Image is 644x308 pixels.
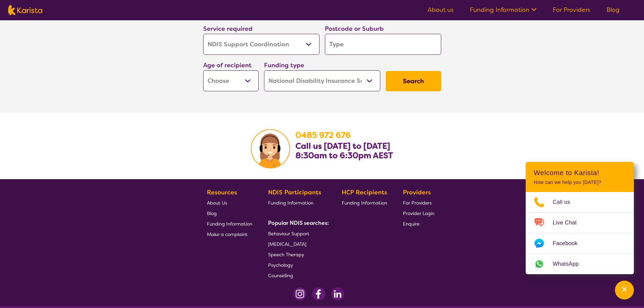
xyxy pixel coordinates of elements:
img: Facebook [312,287,326,301]
img: Karista Client Service [251,129,290,168]
a: Provider Login [403,208,434,218]
span: Speech Therapy [268,252,304,258]
span: Counselling [268,273,293,279]
b: Call us [DATE] to [DATE] [295,141,390,151]
a: For Providers [553,6,590,14]
b: Providers [403,188,431,196]
a: Funding Information [268,197,326,208]
span: Behaviour Support [268,231,309,237]
b: NDIS Participants [268,188,321,196]
button: Channel Menu [615,281,634,300]
a: About Us [207,197,252,208]
h2: Welcome to Karista! [534,169,626,177]
a: Make a complaint [207,229,252,239]
a: Blog [606,6,620,14]
span: About Us [207,200,227,206]
span: Live Chat [553,218,585,228]
label: Service required [203,25,253,33]
span: Enquire [403,221,420,227]
b: 8:30am to 6:30pm AEST [295,150,393,161]
span: Blog [207,210,217,216]
a: Blog [207,208,252,218]
span: Make a complaint [207,231,247,237]
span: Funding Information [268,200,313,206]
a: [MEDICAL_DATA] [268,239,326,249]
a: About us [428,6,454,14]
span: Facebook [553,238,586,248]
label: Age of recipient [203,61,252,69]
div: Channel Menu [526,162,634,274]
button: Search [386,71,441,91]
span: Call us [553,197,578,207]
span: For Providers [403,200,432,206]
b: HCP Recipients [342,188,387,196]
a: Psychology [268,260,326,270]
a: For Providers [403,197,434,208]
a: Speech Therapy [268,249,326,260]
b: Resources [207,188,237,196]
span: Psychology [268,262,293,268]
span: Funding Information [207,221,252,227]
img: Instagram [293,287,307,301]
label: Postcode or Suburb [325,25,384,33]
span: Funding Information [342,200,387,206]
span: WhatsApp [553,259,587,269]
span: Provider Login [403,210,434,216]
b: Popular NDIS searches: [268,219,329,227]
a: 0485 972 676 [295,130,351,141]
p: How can we help you [DATE]? [534,180,626,185]
span: [MEDICAL_DATA] [268,241,306,247]
img: LinkedIn [331,287,344,301]
label: Funding type [264,61,304,69]
a: Funding Information [207,218,252,229]
a: Web link opens in a new tab. [526,254,634,274]
ul: Choose channel [526,192,634,274]
a: Behaviour Support [268,228,326,239]
a: Enquire [403,218,434,229]
a: Funding Information [470,6,536,14]
a: Counselling [268,270,326,281]
input: Type [325,34,441,55]
img: Karista logo [8,5,42,15]
a: Funding Information [342,197,387,208]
